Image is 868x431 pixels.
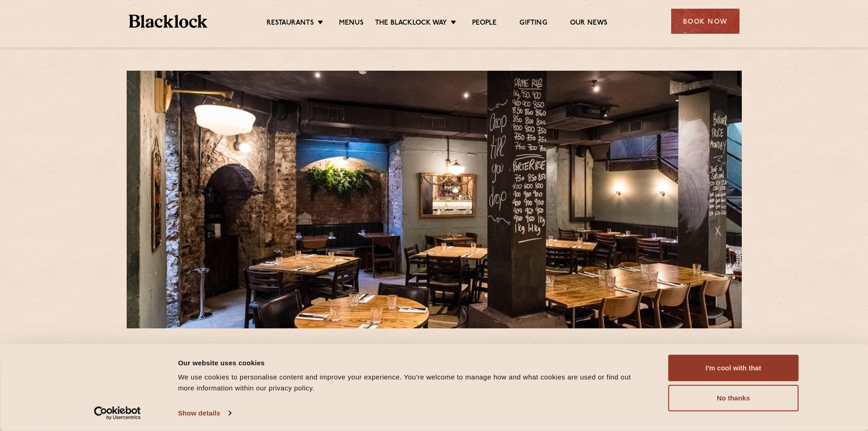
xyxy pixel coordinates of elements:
[519,19,547,29] a: Gifting
[77,406,157,420] a: Usercentrics Cookiebot - opens in a new window
[339,19,364,29] a: Menus
[178,406,231,420] a: Show details
[472,19,497,29] a: People
[375,19,447,29] a: The Blacklock Way
[178,372,648,394] div: We use cookies to personalise content and improve your experience. You're welcome to manage how a...
[671,9,740,34] div: Book Now
[178,357,648,368] div: Our website uses cookies
[668,355,799,381] button: I'm cool with that
[570,19,608,29] a: Our News
[129,15,208,28] img: BL_Textured_Logo-footer-cropped.svg
[668,385,799,411] button: No thanks
[267,19,314,29] a: Restaurants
